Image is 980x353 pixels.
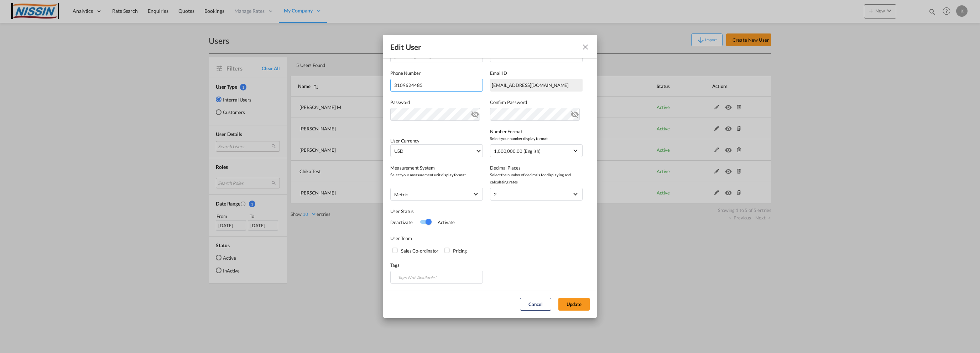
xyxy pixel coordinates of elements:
div: Edit User [390,42,421,52]
span: Select your measurement unit display format [390,171,483,178]
label: Email ID [490,69,583,77]
label: Decimal Places [490,164,583,171]
div: Activate [431,219,455,226]
md-checkbox: Sales Co-ordinator [392,247,438,254]
md-dialog: General General ... [383,35,597,318]
span: USD [394,147,475,155]
label: Measurement System [390,164,483,171]
md-select: {{(ctrl.parent.createData.viewShipper && !ctrl.parent.createData.user_data.tags) ? 'N/A' :(!ctrl.... [390,271,483,284]
div: User Status [390,208,490,215]
md-icon: icon-eye-off [471,109,479,117]
label: Password [390,99,483,106]
md-icon: icon-eye-off [570,109,579,117]
label: User Currency [390,138,419,144]
label: Tags [390,261,483,269]
div: 1,000,000.00 (English) [494,148,541,154]
md-switch: Switch 1 [420,217,431,228]
div: kmani@nitusa.com [490,79,583,92]
md-checkbox: Pricing [444,247,466,254]
button: Update [558,298,590,311]
span: Select the number of decimals for displaying and calculating rates [490,171,583,186]
div: User Team [390,235,590,242]
div: metric [394,192,407,197]
div: Pricing [453,247,466,254]
label: Number Format [490,128,583,135]
button: Cancel [520,298,551,311]
md-select: Select Currency: $ USDUnited States Dollar [390,144,483,157]
input: 3109624485 [390,79,483,92]
label: Confirm Password [490,99,583,106]
label: Phone Number [390,69,483,77]
div: Deactivate [390,219,420,226]
button: icon-close fg-AAA8AD [578,40,593,54]
span: Select your number display format [490,135,583,142]
md-icon: icon-close fg-AAA8AD [581,43,590,51]
div: Sales Co-ordinator [401,247,438,254]
div: 2 [494,192,497,197]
